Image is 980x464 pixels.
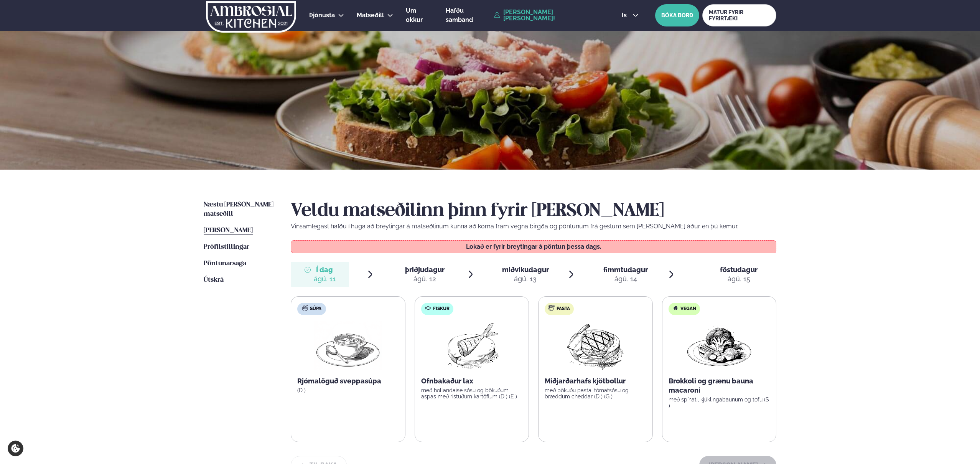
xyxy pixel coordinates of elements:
p: með spínati, kjúklingabaunum og tofu (S ) [669,396,770,409]
img: logo [205,1,297,33]
a: Hafðu samband [446,6,490,25]
img: Vegan.svg [672,305,679,311]
h2: Veldu matseðilinn þinn fyrir [PERSON_NAME] [291,200,776,222]
span: Súpa [310,306,321,312]
img: pasta.svg [548,305,555,311]
p: (D ) [297,387,399,393]
a: Næstu [PERSON_NAME] matseðill [204,200,275,219]
span: Hafðu samband [446,7,473,23]
div: ágú. 13 [502,274,549,284]
span: Pasta [557,306,570,312]
p: með hollandaise sósu og bökuðum aspas með ristuðum kartöflum (D ) (E ) [421,387,523,400]
span: Næstu [PERSON_NAME] matseðill [204,201,273,217]
img: soup.svg [302,305,308,311]
span: [PERSON_NAME] [204,227,253,234]
span: Vegan [680,306,696,312]
span: Útskrá [204,277,224,283]
a: Pöntunarsaga [204,259,246,268]
span: Í dag [314,265,336,274]
span: þriðjudagur [405,266,445,274]
span: miðvikudagur [502,266,549,274]
span: Þjónusta [309,12,335,19]
img: fish.svg [425,305,431,311]
p: Miðjarðarhafs kjötbollur [545,376,646,386]
div: ágú. 14 [603,274,648,284]
p: Brokkoli og grænu bauna macaroni [669,376,770,395]
p: Rjómalöguð sveppasúpa [297,376,399,386]
span: Um okkur [406,7,423,23]
a: MATUR FYRIR FYRIRTÆKI [702,4,776,26]
span: Matseðill [357,12,384,19]
img: Soup.png [314,321,382,370]
p: með bökuðu pasta, tómatsósu og bræddum cheddar (D ) (G ) [545,387,646,400]
a: [PERSON_NAME] [204,226,253,235]
p: Vinsamlegast hafðu í huga að breytingar á matseðlinum kunna að koma fram vegna birgða og pöntunum... [291,222,776,231]
a: Prófílstillingar [204,243,249,252]
span: fimmtudagur [603,266,648,274]
a: Um okkur [406,6,433,25]
a: Þjónusta [309,11,335,20]
button: BÓKA BORÐ [655,4,699,26]
span: Prófílstillingar [204,244,249,250]
p: Lokað er fyrir breytingar á pöntun þessa dags. [299,244,769,250]
img: Vegan.png [685,321,753,370]
div: ágú. 15 [720,274,758,284]
a: Matseðill [357,11,384,20]
span: Fiskur [433,306,450,312]
a: Cookie settings [8,441,23,456]
span: föstudagur [720,266,758,274]
span: is [622,12,629,18]
span: Pöntunarsaga [204,260,246,267]
a: Útskrá [204,276,224,285]
img: Fish.png [438,321,506,370]
button: is [616,12,644,18]
div: ágú. 11 [314,274,336,284]
img: Beef-Meat.png [562,321,629,370]
div: ágú. 12 [405,274,445,284]
p: Ofnbakaður lax [421,376,523,386]
a: [PERSON_NAME] [PERSON_NAME]! [494,9,604,21]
